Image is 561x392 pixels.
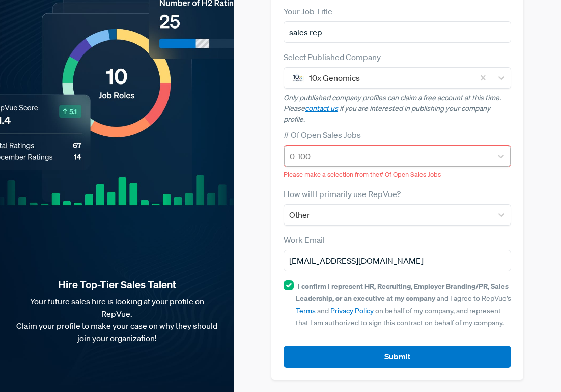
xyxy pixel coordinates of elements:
[284,188,401,200] label: How will I primarily use RepVue?
[284,346,511,368] button: Submit
[284,93,511,125] p: Only published company profiles can claim a free account at this time. Please if you are interest...
[284,51,381,63] label: Select Published Company
[284,250,511,271] input: Email
[296,282,511,327] span: and I agree to RepVue’s and on behalf of my company, and represent that I am authorized to sign t...
[284,5,332,17] label: Your Job Title
[305,104,338,113] a: contact us
[16,278,217,291] strong: Hire Top-Tier Sales Talent
[16,295,217,344] p: Your future sales hire is looking at your profile on RepVue. Claim your profile to make your case...
[284,129,361,141] label: # Of Open Sales Jobs
[296,281,509,303] strong: I confirm I represent HR, Recruiting, Employer Branding/PR, Sales Leadership, or an executive at ...
[330,306,374,315] a: Privacy Policy
[296,306,316,315] a: Terms
[284,234,325,246] label: Work Email
[284,21,511,43] input: Title
[292,72,304,84] img: 10x Genomics
[284,170,441,179] span: Please make a selection from the # Of Open Sales Jobs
